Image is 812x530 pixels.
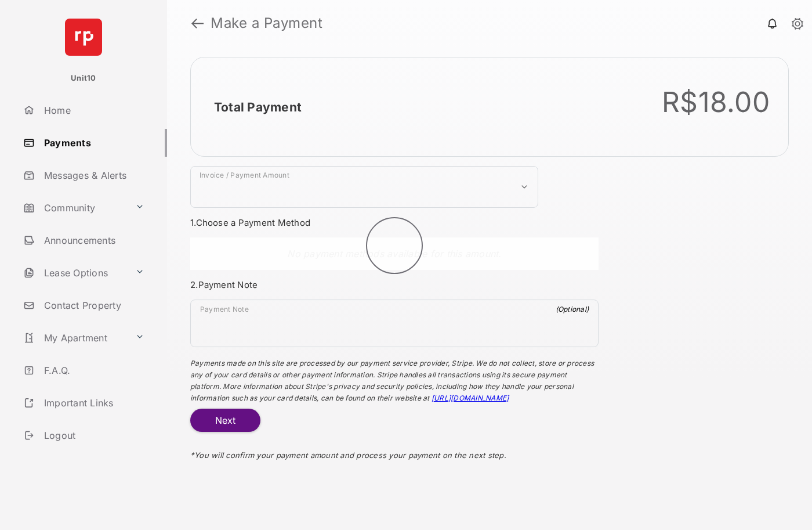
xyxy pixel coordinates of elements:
[19,259,130,287] a: Lease Options
[19,421,167,449] a: Logout
[190,217,599,228] h3: 1. Choose a Payment Method
[190,432,599,471] div: * You will confirm your payment amount and process your payment on the next step.
[214,100,302,114] h2: Total Payment
[19,96,167,124] a: Home
[65,19,102,56] img: svg+xml;base64,PHN2ZyB4bWxucz0iaHR0cDovL3d3dy53My5vcmcvMjAwMC9zdmciIHdpZHRoPSI2NCIgaGVpZ2h0PSI2NC...
[19,129,167,157] a: Payments
[19,356,167,384] a: F.A.Q.
[190,359,594,402] span: Payments made on this site are processed by our payment service provider, Stripe. We do not colle...
[71,73,96,84] p: Unit10
[19,226,167,254] a: Announcements
[19,389,149,417] a: Important Links
[19,161,167,189] a: Messages & Alerts
[211,16,322,30] strong: Make a Payment
[19,291,167,319] a: Contact Property
[19,194,130,222] a: Community
[432,394,509,402] a: [URL][DOMAIN_NAME]
[19,324,130,352] a: My Apartment
[662,85,770,119] div: R$18.00
[190,409,260,432] button: Next
[190,279,599,290] h3: 2. Payment Note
